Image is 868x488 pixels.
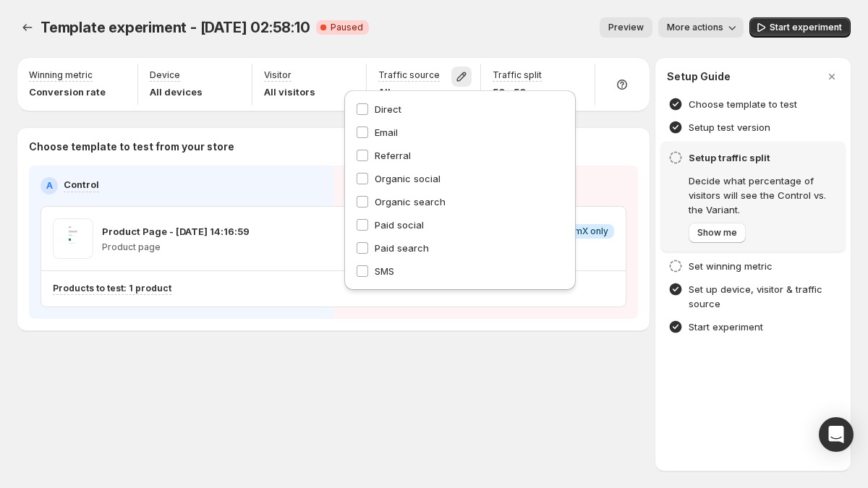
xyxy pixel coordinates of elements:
p: Visitor [264,69,292,81]
div: Open Intercom Messenger [819,417,854,452]
p: All sources [378,85,440,99]
h4: Set winning metric [689,259,773,273]
button: Experiments [17,17,38,38]
span: More actions [667,22,723,33]
h3: Setup Guide [667,69,731,84]
span: Referral [375,150,411,161]
span: SMS [375,265,394,277]
p: Conversion rate [29,85,106,99]
p: All visitors [264,85,315,99]
button: Preview [600,17,652,38]
span: Organic social [375,173,441,184]
p: Control [64,177,99,192]
span: Preview [608,22,644,33]
h4: Start experiment [689,320,763,334]
h4: Setup traffic split [689,150,838,165]
span: GemX only [562,226,608,237]
h4: Set up device, visitor & traffic source [689,282,838,311]
p: Traffic source [378,69,440,81]
h4: Choose template to test [689,97,797,111]
button: More actions [658,17,744,38]
span: Email [375,127,398,138]
span: Direct [375,103,401,115]
p: Product page [102,241,250,253]
h4: Setup test version [689,120,770,134]
p: Decide what percentage of visitors will see the Control vs. the Variant. [689,174,838,217]
p: Product Page - [DATE] 14:16:59 [102,224,250,239]
p: 50 - 50 [493,85,542,99]
span: Organic search [375,196,446,207]
h2: A [46,180,53,192]
span: Template experiment - [DATE] 02:58:10 [41,19,310,36]
button: Show me [689,223,746,243]
span: Paid search [375,242,429,254]
p: Device [150,69,180,81]
span: Paid social [375,219,424,231]
span: Start experiment [770,22,842,33]
span: Show me [697,227,737,239]
img: Product Page - Aug 13, 14:16:59 [53,218,93,259]
p: Winning metric [29,69,93,81]
p: All devices [150,85,203,99]
button: Start experiment [749,17,851,38]
p: Choose template to test from your store [29,140,638,154]
p: Traffic split [493,69,542,81]
p: Products to test: 1 product [53,283,171,294]
span: Paused [331,22,363,33]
